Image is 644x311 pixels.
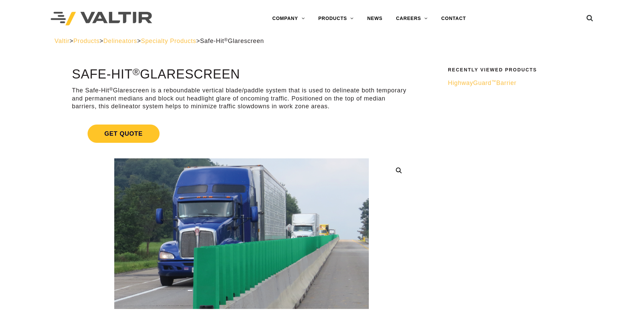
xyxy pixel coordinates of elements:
sup: ™ [492,79,496,84]
p: The Safe-Hit Glarescreen is a reboundable vertical blade/paddle system that is used to delineate ... [72,87,411,110]
a: Specialty Products [141,38,196,44]
a: PRODUCTS [311,12,360,25]
sup: ® [133,66,140,77]
span: HighwayGuard Barrier [448,80,517,86]
a: Get Quote [72,116,411,151]
a: CONTACT [434,12,473,25]
h2: Recently Viewed Products [448,67,585,72]
span: Safe-Hit Glarescreen [200,38,264,44]
a: Delineators [103,38,137,44]
sup: ® [224,37,228,42]
img: Valtir [51,12,152,26]
a: HighwayGuard™Barrier [448,79,585,87]
a: COMPANY [265,12,311,25]
a: NEWS [360,12,389,25]
div: > > > > [54,37,590,45]
h1: Safe-Hit Glarescreen [72,67,411,82]
a: CAREERS [389,12,434,25]
a: Valtir [54,38,69,44]
sup: ® [109,87,113,92]
a: Products [73,38,99,44]
span: Get Quote [88,125,160,143]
